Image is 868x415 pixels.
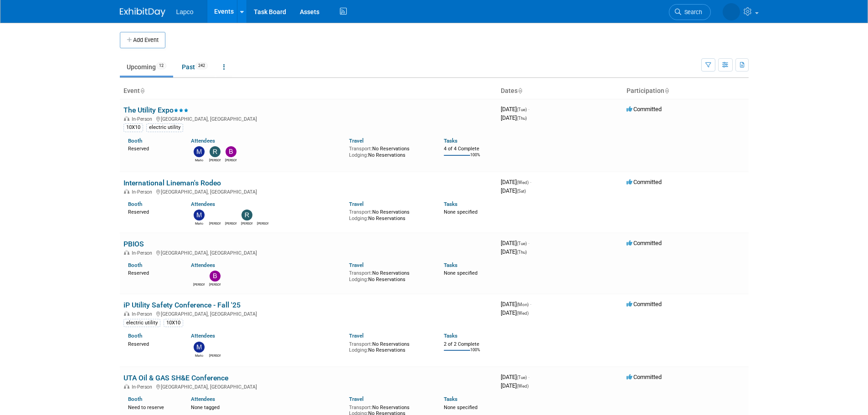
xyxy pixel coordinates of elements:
span: Committed [627,374,662,380]
span: In-Person [132,311,155,317]
div: [GEOGRAPHIC_DATA], [GEOGRAPHIC_DATA] [123,310,493,317]
button: Add Event [120,32,165,48]
img: Marian Meiss [210,342,221,353]
span: (Thu) [517,250,527,255]
span: Transport: [349,405,372,410]
img: Adam Sumner [210,210,221,220]
a: Past242 [175,58,215,76]
div: Marian Meiss [209,353,221,358]
span: Transport: [349,341,372,347]
span: [DATE] [501,374,529,380]
td: 100% [470,153,480,165]
div: Adam Sumner [193,282,205,287]
div: 2 of 2 Complete [444,341,493,348]
th: Participation [623,83,749,99]
span: Lodging: [349,152,368,158]
div: Mario Langford [193,220,205,226]
a: Travel [349,262,364,268]
a: Sort by Participation Type [664,87,669,94]
a: Tasks [444,262,457,268]
div: [GEOGRAPHIC_DATA], [GEOGRAPHIC_DATA] [123,188,493,195]
span: (Wed) [517,180,529,185]
span: Lodging: [349,277,368,282]
div: No Reservations No Reservations [349,207,430,221]
span: (Wed) [517,311,529,316]
img: Ronnie Howard [241,210,252,220]
div: Ronnie Howard [241,220,252,226]
span: In-Person [132,250,155,256]
a: Booth [128,396,142,402]
img: In-Person Event [124,311,129,316]
div: No Reservations No Reservations [349,268,430,282]
span: [DATE] [501,187,526,194]
div: None tagged [191,403,342,411]
span: [DATE] [501,114,527,121]
span: None specified [444,405,478,410]
span: (Wed) [517,384,529,389]
a: Booth [128,333,142,339]
span: Transport: [349,270,372,276]
a: Attendees [191,201,215,207]
span: - [530,301,531,307]
div: 10X10 [123,123,143,132]
div: Reserved [128,339,178,348]
span: Committed [627,106,662,113]
a: Sort by Start Date [518,87,522,94]
span: Transport: [349,209,372,215]
th: Event [120,83,497,99]
span: (Mon) [517,302,529,307]
div: 4 of 4 Complete [444,146,493,152]
span: Committed [627,240,662,246]
a: UTA Oil & GAS SH&E Conference [123,374,228,382]
div: Need to reserve [128,403,178,411]
span: [DATE] [501,179,531,185]
a: The Utility Expo [123,106,189,114]
div: Adam Sumner [209,220,221,226]
th: Dates [497,83,623,99]
img: Ronnie Howard [210,146,221,157]
a: Booth [128,262,142,268]
span: Committed [627,301,662,307]
a: Travel [349,396,364,402]
img: Adam Sumner [194,271,205,282]
img: Marian Meiss [257,210,268,220]
span: [DATE] [501,309,529,316]
span: Search [681,9,702,15]
span: [DATE] [501,382,529,389]
span: 12 [156,62,166,69]
a: Travel [349,333,364,339]
a: iP Utility Safety Conference - Fall '25 [123,301,241,309]
span: Transport: [349,146,372,152]
img: In-Person Event [124,189,129,194]
span: [DATE] [501,248,527,255]
span: (Tue) [517,375,527,380]
div: Reserved [128,144,178,152]
a: Attendees [191,262,215,268]
span: (Thu) [517,116,527,121]
div: Mario Langford [193,353,205,358]
img: Mario Langford [194,342,205,353]
span: None specified [444,209,478,215]
span: (Sat) [517,189,526,194]
span: - [528,240,529,246]
div: [GEOGRAPHIC_DATA], [GEOGRAPHIC_DATA] [123,383,493,390]
div: 10X10 [164,319,183,327]
div: Marian Meiss [257,220,268,226]
img: In-Person Event [124,384,129,389]
div: Angie Clark [225,220,236,226]
a: Tasks [444,333,457,339]
a: PBIOS [123,240,144,248]
span: (Tue) [517,241,527,246]
img: In-Person Event [124,250,129,255]
span: Lapco [176,8,194,15]
span: Committed [627,179,662,185]
span: [DATE] [501,106,529,113]
span: Lodging: [349,215,368,221]
span: Lodging: [349,347,368,353]
div: Ronnie Howard [209,157,221,163]
img: Mario Langford [194,146,205,157]
a: Upcoming12 [120,58,173,76]
div: Bret Blanco [209,282,221,287]
div: electric utility [123,319,160,327]
a: Search [669,4,711,20]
